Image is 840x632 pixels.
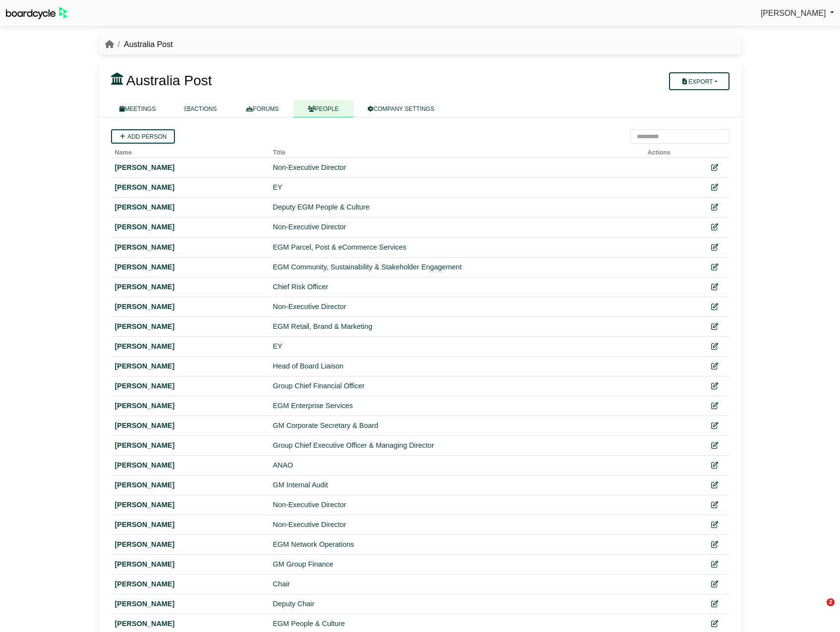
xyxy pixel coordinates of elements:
div: EGM Enterprise Services [273,400,640,412]
div: EY [273,341,640,352]
span: Australia Post [126,73,212,88]
nav: breadcrumb [105,38,173,51]
div: EGM Parcel, Post & eCommerce Services [273,242,640,253]
div: EGM People & Culture [273,618,640,630]
div: ANAO [273,460,640,471]
div: Group Chief Executive Officer & Managing Director [273,440,640,451]
span: [PERSON_NAME] [761,9,826,17]
a: MEETINGS [105,100,170,117]
div: EGM Community, Sustainability & Stakeholder Engagement [273,262,640,273]
div: [PERSON_NAME] [115,321,265,332]
span: 2 [827,598,835,606]
div: [PERSON_NAME] [115,499,265,511]
a: Add person [111,129,175,144]
div: Edit [704,559,726,570]
div: EGM Network Operations [273,539,640,550]
div: Head of Board Liaison [273,361,640,372]
div: [PERSON_NAME] [115,361,265,372]
div: Edit [704,499,726,511]
div: Edit [704,420,726,431]
iframe: Intercom live chat [806,598,830,622]
div: [PERSON_NAME] [115,242,265,253]
div: [PERSON_NAME] [115,618,265,630]
a: ACTIONS [170,100,231,117]
div: Edit [704,242,726,253]
div: [PERSON_NAME] [115,559,265,570]
th: Actions [644,144,700,158]
a: [PERSON_NAME] [761,7,834,20]
div: [PERSON_NAME] [115,579,265,590]
div: GM Corporate Secretary & Board [273,420,640,431]
div: Edit [704,380,726,392]
div: Edit [704,182,726,193]
div: Edit [704,321,726,332]
div: [PERSON_NAME] [115,380,265,392]
div: [PERSON_NAME] [115,519,265,530]
div: [PERSON_NAME] [115,162,265,173]
div: [PERSON_NAME] [115,479,265,491]
img: BoardcycleBlackGreen-aaafeed430059cb809a45853b8cf6d952af9d84e6e89e1f1685b34bfd5cb7d64.svg [6,7,67,19]
div: GM Group Finance [273,559,640,570]
div: GM Internal Audit [273,479,640,491]
div: Group Chief Financial Officer [273,380,640,392]
div: Non-Executive Director [273,519,640,530]
div: Edit [704,202,726,213]
div: Non-Executive Director [273,162,640,173]
div: Chief Risk Officer [273,281,640,293]
div: Edit [704,341,726,352]
div: Non-Executive Director [273,221,640,233]
div: Edit [704,440,726,451]
div: [PERSON_NAME] [115,202,265,213]
div: Edit [704,618,726,630]
div: [PERSON_NAME] [115,182,265,193]
div: Deputy Chair [273,598,640,610]
button: Export [669,72,729,90]
div: Non-Executive Director [273,301,640,313]
div: Edit [704,400,726,412]
div: [PERSON_NAME] [115,341,265,352]
div: Edit [704,479,726,491]
div: Edit [704,262,726,273]
div: [PERSON_NAME] [115,400,265,412]
div: Edit [704,460,726,471]
div: Edit [704,539,726,550]
div: Edit [704,162,726,173]
div: Edit [704,301,726,313]
div: [PERSON_NAME] [115,598,265,610]
div: [PERSON_NAME] [115,221,265,233]
div: Chair [273,579,640,590]
div: Edit [704,519,726,530]
a: FORUMS [231,100,293,117]
div: [PERSON_NAME] [115,539,265,550]
div: Edit [704,221,726,233]
div: Edit [704,598,726,610]
div: [PERSON_NAME] [115,301,265,313]
div: Edit [704,281,726,293]
div: [PERSON_NAME] [115,420,265,431]
div: Non-Executive Director [273,499,640,511]
div: Deputy EGM People & Culture [273,202,640,213]
div: [PERSON_NAME] [115,440,265,451]
div: EY [273,182,640,193]
div: EGM Retail, Brand & Marketing [273,321,640,332]
th: Title [269,144,644,158]
a: COMPANY SETTINGS [353,100,449,117]
th: Name [111,144,269,158]
li: Australia Post [114,38,173,51]
div: Edit [704,579,726,590]
div: [PERSON_NAME] [115,262,265,273]
div: [PERSON_NAME] [115,460,265,471]
div: Edit [704,361,726,372]
a: PEOPLE [293,100,353,117]
div: [PERSON_NAME] [115,281,265,293]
